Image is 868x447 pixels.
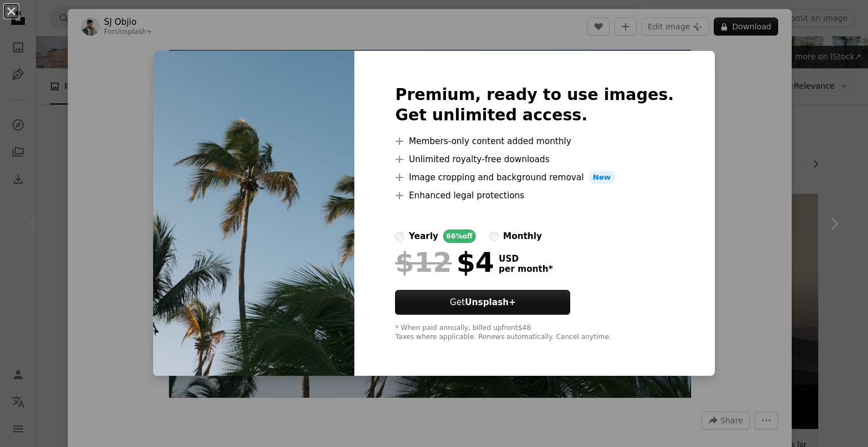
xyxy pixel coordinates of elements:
[588,171,615,184] span: New
[395,290,570,315] button: GetUnsplash+
[498,254,553,264] span: USD
[153,51,354,376] img: premium_photo-1682708140110-0f6128198058
[395,134,674,148] li: Members-only content added monthly
[395,248,494,277] div: $4
[395,85,674,125] h2: Premium, ready to use images. Get unlimited access.
[395,324,674,342] div: * When paid annually, billed upfront $48 Taxes where applicable. Renews automatically. Cancel any...
[465,297,516,307] strong: Unsplash+
[489,232,498,241] input: monthly
[395,248,452,277] span: $12
[503,229,542,243] div: monthly
[395,171,674,184] li: Image cropping and background removal
[395,232,404,241] input: yearly66%off
[395,189,674,202] li: Enhanced legal protections
[409,229,438,243] div: yearly
[498,264,553,274] span: per month *
[395,153,674,166] li: Unlimited royalty-free downloads
[443,229,476,243] div: 66% off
